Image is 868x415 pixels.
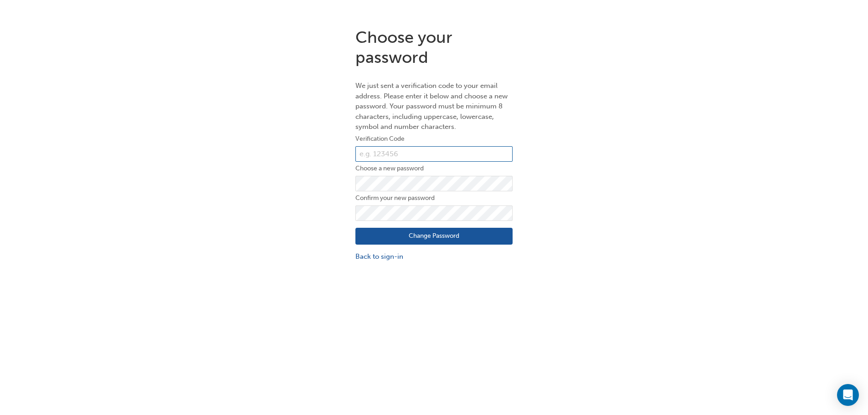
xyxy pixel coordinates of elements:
a: Back to sign-in [355,251,513,262]
p: We just sent a verification code to your email address. Please enter it below and choose a new pa... [355,81,513,132]
div: Open Intercom Messenger [837,384,859,406]
label: Choose a new password [355,163,513,174]
label: Verification Code [355,133,513,144]
label: Confirm your new password [355,193,513,204]
input: e.g. 123456 [355,146,513,162]
button: Change Password [355,228,513,245]
h1: Choose your password [355,27,513,67]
